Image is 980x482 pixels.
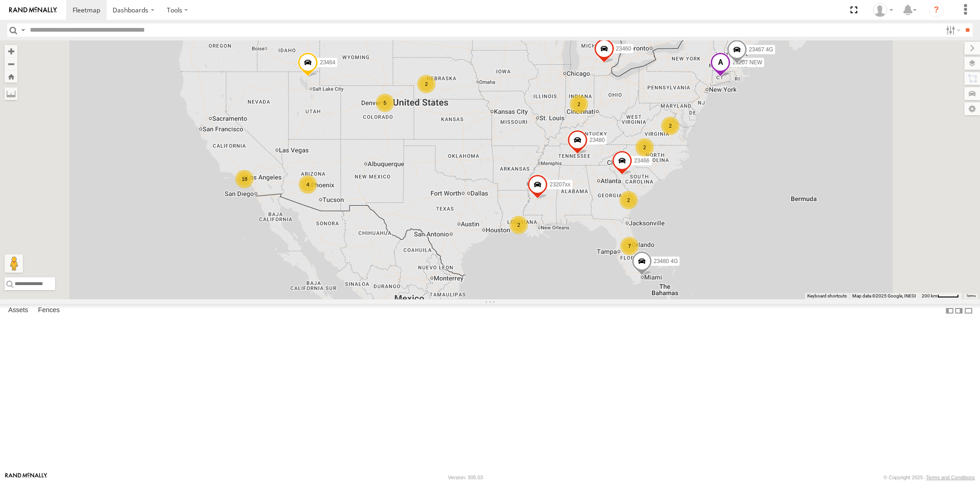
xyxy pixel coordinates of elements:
[4,304,33,317] label: Assets
[619,191,638,209] div: 2
[635,138,654,157] div: 2
[320,60,335,66] span: 23464
[942,23,962,37] label: Search Filter Options
[884,475,975,480] div: © Copyright 2025 -
[964,304,973,317] label: Hide Summary Table
[510,216,528,234] div: 2
[34,304,64,317] label: Fences
[954,304,963,317] label: Dock Summary Table to the Right
[589,137,604,143] span: 23480
[570,95,588,113] div: 2
[732,60,762,66] span: 23207 NEW
[417,75,436,93] div: 2
[448,475,483,480] div: Version: 305.03
[929,3,944,17] i: ?
[966,294,976,298] a: Terms
[919,293,962,299] button: Map Scale: 200 km per 43 pixels
[5,473,47,482] a: Visit our Website
[19,23,27,37] label: Search Query
[926,475,975,480] a: Terms and Conditions
[5,45,17,57] button: Zoom in
[620,237,639,255] div: 7
[964,102,980,115] label: Map Settings
[922,293,937,298] span: 200 km
[616,45,631,52] span: 23460
[235,170,254,188] div: 18
[5,254,23,273] button: Drag Pegman onto the map to open Street View
[945,304,954,317] label: Dock Summary Table to the Left
[5,57,17,70] button: Zoom out
[5,87,17,100] label: Measure
[5,70,17,83] button: Zoom Home
[299,175,317,194] div: 4
[549,181,570,188] span: 23207xx
[749,46,773,53] span: 23467 4G
[661,117,680,135] div: 2
[9,7,57,13] img: rand-logo.svg
[634,157,649,164] span: 23466
[376,94,394,112] div: 5
[852,293,916,298] span: Map data ©2025 Google, INEGI
[807,293,847,299] button: Keyboard shortcuts
[870,3,896,17] div: Sardor Khadjimedov
[653,258,678,264] span: 23480 4G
